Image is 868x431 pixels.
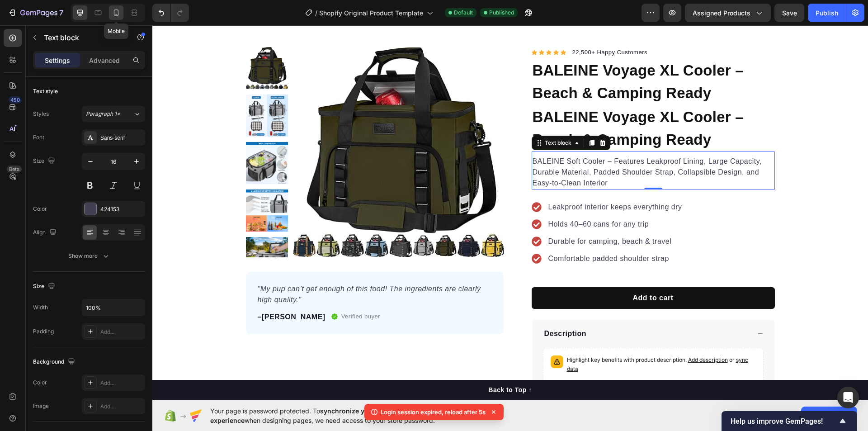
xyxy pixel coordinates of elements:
div: Undo/Redo [152,4,189,22]
button: Show survey - Help us improve GemPages! [731,416,848,426]
div: Size [33,155,57,167]
span: Published [489,9,514,17]
div: Styles [33,110,49,118]
div: Publish [816,8,838,18]
p: Leakproof interior keeps everything dry [396,176,530,187]
h1: BALEINE Voyage XL Cooler – Beach & Camping Ready [379,80,623,126]
button: Paragraph 1* [82,106,145,122]
button: Show more [33,248,145,264]
span: Save [782,9,797,17]
p: Holds 40–60 cans for any trip [396,194,530,204]
button: 7 [4,4,67,22]
div: Padding [33,327,54,336]
p: Text block [44,32,121,43]
p: Highlight key benefits with product description. [415,330,604,348]
div: Open Intercom Messenger [837,387,859,408]
div: 424153 [100,205,143,213]
p: Description [392,303,434,314]
div: Rich Text Editor. Editing area: main [379,130,623,164]
p: Durable for camping, beach & travel [396,211,530,222]
div: Add... [100,328,143,336]
p: Advanced [89,56,120,65]
button: Save [774,4,804,22]
iframe: Design area [152,25,868,400]
span: Paragraph 1* [86,110,120,118]
div: Background [33,356,77,368]
div: Back to Top ↑ [336,360,379,369]
div: Add to cart [481,267,521,278]
div: Width [33,303,48,312]
span: Your page is password protected. To when designing pages, we need access to your store password. [210,406,499,425]
p: 22,500+ Happy Customers [420,23,495,32]
div: Color [33,205,47,213]
div: Text style [33,87,58,95]
span: Default [454,9,473,17]
p: Verified buyer [189,287,228,296]
span: Shopify Original Product Template [319,8,423,18]
div: Font [33,133,44,142]
div: Sans-serif [100,134,143,142]
div: Image [33,402,49,410]
div: Add... [100,403,143,411]
p: Settings [45,56,70,65]
button: Assigned Products [685,4,771,22]
div: Text block [391,114,421,122]
h1: BALEINE Voyage XL Cooler – Beach & Camping Ready [379,33,623,80]
div: Add... [100,379,143,387]
input: Auto [82,299,145,316]
span: / [315,8,317,18]
div: Show more [68,251,110,260]
span: Help us improve GemPages! [731,417,837,426]
div: Size [33,280,57,293]
div: 450 [9,96,22,104]
p: Login session expired, reload after 5s [381,407,486,417]
button: Allow access [801,407,857,425]
span: Add description [536,331,576,338]
div: Color [33,379,47,387]
span: synchronize your theme style & enhance your experience [210,407,464,424]
p: BALEINE Soft Cooler – Features Leakproof Lining, Large Capacity, Durable Material, Padded Shoulde... [380,131,622,163]
button: Publish [808,4,846,22]
span: Assigned Products [693,8,750,18]
p: 7 [59,7,63,18]
div: Align [33,227,58,239]
p: Comfortable padded shoulder strap [396,228,530,239]
button: Add to cart [379,262,623,284]
div: Beta [7,166,22,173]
